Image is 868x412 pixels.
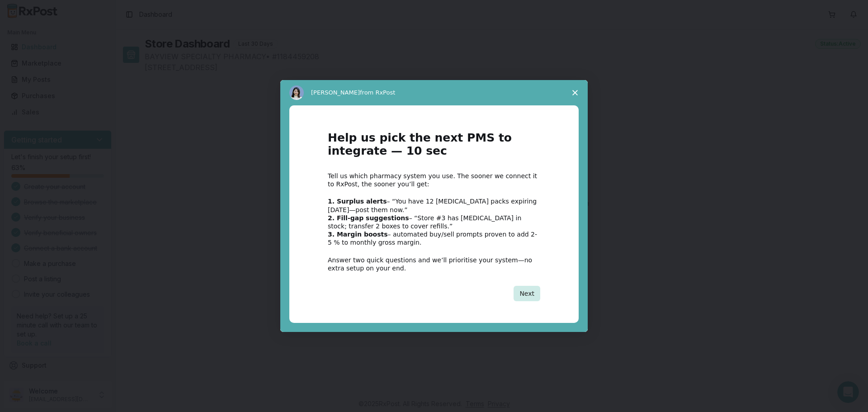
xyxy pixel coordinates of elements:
div: – “You have 12 [MEDICAL_DATA] packs expiring [DATE]—post them now.” [328,197,540,213]
img: Profile image for Alice [289,85,304,100]
b: 1. Surplus alerts [328,198,387,205]
div: Answer two quick questions and we’ll prioritise your system—no extra setup on your end. [328,256,540,272]
span: from RxPost [360,89,395,96]
span: [PERSON_NAME] [311,89,360,96]
b: 2. Fill-gap suggestions [328,214,409,222]
div: – “Store #3 has [MEDICAL_DATA] in stock; transfer 2 boxes to cover refills.” [328,214,540,230]
span: Close survey [562,80,588,105]
button: Next [514,286,540,301]
div: – automated buy/sell prompts proven to add 2-5 % to monthly gross margin. [328,230,540,246]
h1: Help us pick the next PMS to integrate — 10 sec [328,132,540,163]
b: 3. Margin boosts [328,231,388,238]
div: Tell us which pharmacy system you use. The sooner we connect it to RxPost, the sooner you’ll get: [328,172,540,188]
